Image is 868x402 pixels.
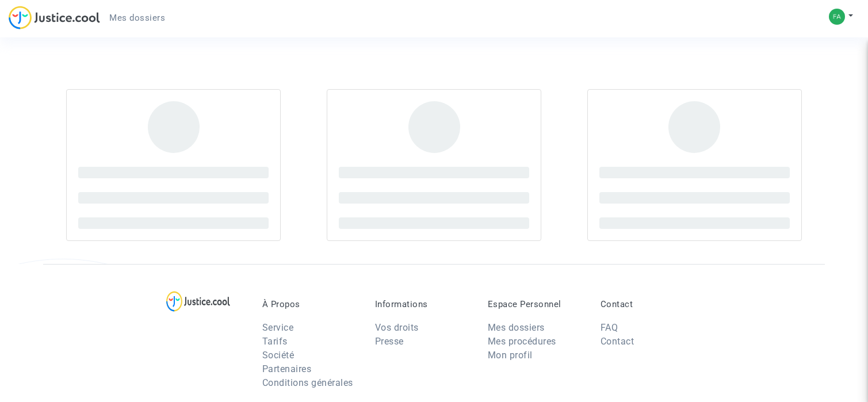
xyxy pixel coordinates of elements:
[488,336,556,347] a: Mes procédures
[829,9,845,25] img: c211c668aa3dc9cf54e08d1c3d4932c1
[262,322,294,333] a: Service
[100,9,174,26] a: Mes dossiers
[262,336,288,347] a: Tarifs
[375,336,404,347] a: Presse
[262,377,353,388] a: Conditions générales
[375,299,471,309] p: Informations
[601,336,634,347] a: Contact
[488,350,533,361] a: Mon profil
[262,350,295,361] a: Société
[601,322,618,333] a: FAQ
[166,291,230,312] img: logo-lg.svg
[109,13,165,23] span: Mes dossiers
[262,299,358,309] p: À Propos
[488,299,583,309] p: Espace Personnel
[262,363,312,374] a: Partenaires
[601,299,696,309] p: Contact
[488,322,545,333] a: Mes dossiers
[375,322,419,333] a: Vos droits
[9,6,100,29] img: jc-logo.svg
